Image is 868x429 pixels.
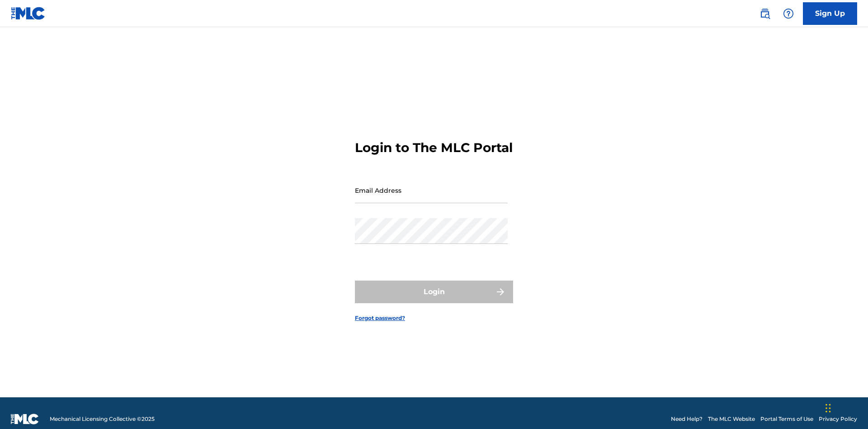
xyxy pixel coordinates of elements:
a: The MLC Website [708,415,755,423]
img: search [759,8,770,19]
iframe: Chat Widget [823,386,868,429]
span: Mechanical Licensing Collective © 2025 [50,415,155,423]
a: Need Help? [671,415,703,423]
a: Public Search [756,5,774,23]
a: Forgot password? [355,314,405,322]
a: Sign Up [803,2,857,25]
a: Privacy Policy [819,415,857,423]
img: MLC Logo [11,7,46,20]
div: Drag [826,395,831,422]
h3: Login to The MLC Portal [355,140,513,156]
img: logo [11,414,39,424]
a: Portal Terms of Use [760,415,813,423]
div: Help [779,5,797,23]
img: help [783,8,794,19]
